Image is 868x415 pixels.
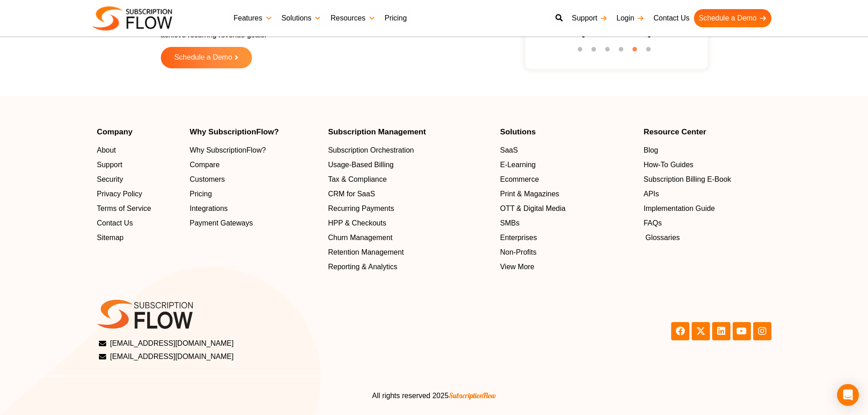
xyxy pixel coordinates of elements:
h4: Resource Center [643,128,771,136]
a: Blog [643,145,771,156]
span: Recurring Payments [328,203,394,214]
a: Glossaries [643,232,771,243]
a: [EMAIL_ADDRESS][DOMAIN_NAME] [99,338,431,349]
a: Non-Profits [500,247,634,258]
img: SF-logo [97,300,193,329]
a: Subscription Orchestration [328,145,491,156]
div: Open Intercom Messenger [837,384,859,406]
a: SaaS [500,145,634,156]
span: [EMAIL_ADDRESS][DOMAIN_NAME] [108,351,234,362]
h4: Why SubscriptionFlow? [190,128,319,136]
a: Tax & Compliance [328,174,491,185]
button: 6 of 6 [646,47,655,56]
a: Security [97,174,181,185]
a: Customers [190,174,319,185]
a: Subscription Billing E-Book [643,174,771,185]
a: E-Learning [500,159,634,170]
a: Why SubscriptionFlow? [190,145,319,156]
span: Blog [643,145,658,156]
a: Ecommerce [500,174,634,185]
img: Subscriptionflow [92,6,172,31]
a: About [97,145,181,156]
span: Glossaries [645,232,680,243]
span: FAQs [643,218,662,229]
span: Contact Us [97,218,133,229]
a: Support [567,9,612,27]
a: [EMAIL_ADDRESS][DOMAIN_NAME] [99,351,431,362]
span: Usage-Based Billing [328,159,394,170]
a: Pricing [380,9,411,27]
span: SaaS [500,145,518,156]
span: Subscription Orchestration [328,145,414,156]
span: Customers [190,174,225,185]
span: Implementation Guide [643,203,715,214]
a: How-To Guides [643,159,771,170]
a: Usage-Based Billing [328,159,491,170]
button: 4 of 6 [619,47,628,56]
button: 5 of 6 [632,47,642,56]
span: View More [500,261,534,272]
a: Contact Us [97,218,181,229]
center: All rights reserved 2025 [97,390,771,401]
span: Enterprises [500,232,537,243]
a: Resources [326,9,380,27]
button: 2 of 6 [591,47,601,56]
span: Security [97,174,123,185]
span: Sitemap [97,232,124,243]
span: [EMAIL_ADDRESS][DOMAIN_NAME] [108,338,234,349]
span: Support [97,159,123,170]
a: View More [500,261,634,272]
a: Login [612,9,649,27]
span: HPP & Checkouts [328,218,386,229]
a: Recurring Payments [328,203,491,214]
a: HPP & Checkouts [328,218,491,229]
span: Why SubscriptionFlow? [190,145,266,156]
span: Pricing [190,189,212,200]
span: Privacy Policy [97,189,143,200]
a: Features [229,9,277,27]
a: Churn Management [328,232,491,243]
span: How-To Guides [643,159,693,170]
button: 3 of 6 [605,47,614,56]
a: SMBs [500,218,634,229]
span: E-Learning [500,159,535,170]
span: SubscriptionFlow [449,391,496,400]
a: Pricing [190,189,319,200]
span: About [97,145,116,156]
a: Solutions [277,9,326,27]
a: Terms of Service [97,203,181,214]
a: Implementation Guide [643,203,771,214]
a: APIs [643,189,771,200]
a: Reporting & Analytics [328,261,491,272]
a: Support [97,159,181,170]
span: Schedule a Demo [174,54,232,61]
span: Non-Profits [500,247,536,258]
span: Payment Gateways [190,218,253,229]
a: Compare [190,159,319,170]
span: Retention Management [328,247,404,258]
a: FAQs [643,218,771,229]
span: OTT & Digital Media [500,203,565,214]
span: CRM for SaaS [328,189,375,200]
span: Ecommerce [500,174,539,185]
a: Privacy Policy [97,189,181,200]
a: Schedule a Demo [161,47,252,68]
span: Integrations [190,203,228,214]
span: Tax & Compliance [328,174,387,185]
a: CRM for SaaS [328,189,491,200]
a: Retention Management [328,247,491,258]
span: Compare [190,159,220,170]
a: Enterprises [500,232,634,243]
span: APIs [643,189,659,200]
span: SMBs [500,218,519,229]
a: Contact Us [649,9,694,27]
span: Churn Management [328,232,392,243]
span: Print & Magazines [500,189,559,200]
button: 1 of 6 [578,47,587,56]
a: Payment Gateways [190,218,319,229]
a: Print & Magazines [500,189,634,200]
a: Sitemap [97,232,181,243]
a: Schedule a Demo [694,9,771,27]
h4: Solutions [500,128,634,136]
span: Subscription Billing E-Book [643,174,731,185]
